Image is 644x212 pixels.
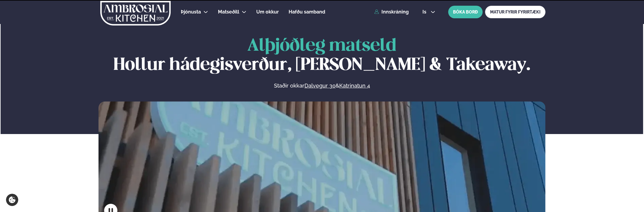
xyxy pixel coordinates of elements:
a: Innskráning [374,9,409,15]
a: MATUR FYRIR FYRIRTÆKI [485,6,545,18]
a: Cookie settings [6,194,18,206]
span: Hafðu samband [289,9,325,15]
button: BÓKA BORÐ [448,6,483,18]
a: Katrinatun 4 [339,82,370,89]
a: Dalvegur 30 [304,82,336,89]
a: Um okkur [256,8,279,16]
button: is [418,10,440,14]
a: Þjónusta [181,8,201,16]
span: Um okkur [256,9,279,15]
img: logo [100,1,171,25]
h1: Hollur hádegisverður, [PERSON_NAME] & Takeaway. [99,37,545,75]
a: Hafðu samband [289,8,325,16]
span: is [422,10,428,14]
a: Matseðill [218,8,239,16]
span: Alþjóðleg matseld [247,38,396,54]
span: Matseðill [218,9,239,15]
p: Staðir okkar & [209,82,435,89]
span: Þjónusta [181,9,201,15]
